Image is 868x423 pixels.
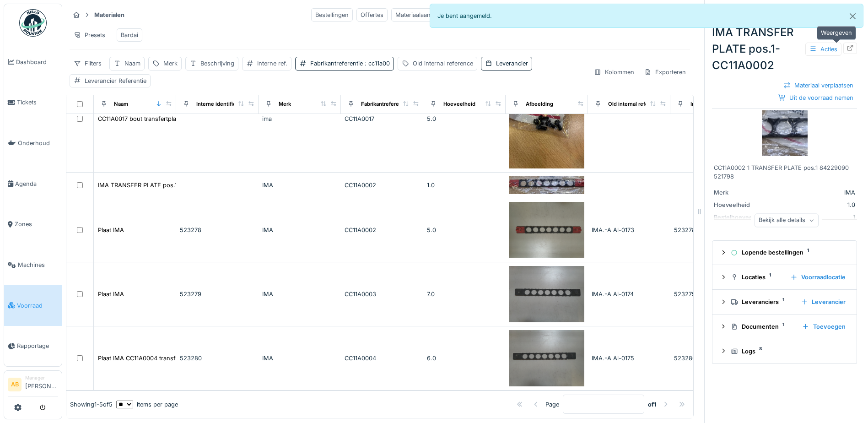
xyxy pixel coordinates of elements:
div: 523280 [180,354,255,363]
div: Materiaal verplaatsen [780,79,857,92]
span: Onderhoud [18,139,58,147]
div: 523278 [674,226,749,234]
div: Interne ref. [257,59,287,68]
div: Plaat IMA [98,290,124,298]
div: Filters [70,57,106,70]
img: Plaat IMA CC11A0004 transfer plate [509,330,584,386]
button: Close [842,4,863,28]
span: Zones [15,220,58,228]
div: Hoeveelheid [714,201,782,209]
div: Lopende bestellingen [731,248,846,257]
summary: Leveranciers1Leverancier [716,293,853,310]
a: Tickets [4,82,62,123]
a: Rapportage [4,326,62,367]
div: IMA.-A Al-0174 [592,290,667,298]
div: Interne identificator [196,100,246,108]
div: CC11A0002 1 TRANSFER PLATE pos.1 84229090 521798 [714,163,855,181]
img: IMA TRANSFER PLATE pos.1- CC11A0002 [762,110,808,156]
span: Dashboard [16,58,58,66]
div: 1.0 [427,181,502,190]
div: Naam [114,100,128,108]
div: 1.0 [786,201,855,209]
div: IMA TRANSFER PLATE pos.1- CC11A0002 [98,181,213,190]
span: Voorraad [17,301,58,310]
div: Plaat IMA CC11A0004 transfer plate [98,354,196,363]
div: IMA.-A Al-0175 [592,354,667,363]
div: Bardai [121,31,138,39]
span: Machines [18,260,58,269]
strong: Materialen [91,11,128,19]
div: 7.0 [427,290,502,298]
div: Plaat IMA [98,226,124,234]
div: Manager [25,374,58,381]
summary: Locaties1Voorraadlocatie [716,269,853,286]
div: 5.0 [427,114,502,123]
a: Agenda [4,163,62,204]
div: Leverancier [797,296,849,308]
summary: Logs8 [716,343,853,360]
a: Onderhoud [4,123,62,163]
div: Old internal reference [413,59,473,68]
div: Naam [124,59,140,68]
div: Materiaalaanvragen [391,8,454,22]
div: IMA [262,354,337,363]
div: Bekijk alle details [755,214,819,227]
div: Merk [279,100,291,108]
div: Kolommen [590,65,638,79]
div: Leverancier [496,59,528,68]
div: Locaties [731,273,783,282]
span: Tickets [17,98,58,107]
a: Machines [4,244,62,285]
div: IMA.-A Al-0173 [592,226,667,234]
div: CC11A0017 bout transfertplate [98,114,181,123]
a: Dashboard [4,42,62,82]
div: Showing 1 - 5 of 5 [70,400,113,409]
span: : cc11a00 [363,60,390,67]
div: Toevoegen [798,320,849,333]
div: Acties [805,43,841,56]
div: Merk [163,59,178,68]
div: Page [545,400,559,409]
summary: Documenten1Toevoegen [716,318,853,335]
div: Fabrikantreferentie [361,100,409,108]
div: CC11A0002 [345,181,420,190]
a: AB Manager[PERSON_NAME] [8,374,58,396]
img: CC11A0017 bout transfertplate [509,69,584,169]
div: 523278 [180,226,255,234]
a: Voorraad [4,285,62,326]
div: Leverancier Referentie [85,76,146,85]
div: Leveranciers [731,298,793,306]
img: Plaat IMA [509,202,584,258]
strong: of 1 [648,400,657,409]
summary: Lopende bestellingen1 [716,244,853,261]
div: Documenten [731,322,795,331]
div: Beschrijving [200,59,234,68]
div: IMA [262,290,337,298]
div: IMA [786,188,855,197]
span: Rapportage [17,342,58,350]
div: Bestellingen [311,8,353,22]
div: 523279 [180,290,255,298]
div: Voorraadlocatie [787,271,849,283]
div: Je bent aangemeld. [430,4,864,28]
div: Afbeelding [526,100,553,108]
div: IMA [262,181,337,190]
a: Zones [4,204,62,245]
div: CC11A0004 [345,354,420,363]
div: ima [262,114,337,123]
div: Uit de voorraad nemen [775,92,857,104]
div: CC11A0002 [345,226,420,234]
div: Hoeveelheid [443,100,475,108]
div: Offertes [356,8,388,22]
div: items per page [116,400,178,409]
img: Plaat IMA [509,266,584,322]
div: 523279 [674,290,749,298]
div: CC11A0003 [345,290,420,298]
div: Merk [714,188,782,197]
div: Old internal reference [608,100,663,108]
div: Logs [731,347,846,356]
li: [PERSON_NAME] [25,374,58,394]
div: 6.0 [427,354,502,363]
li: AB [8,378,22,391]
div: Weergeven [817,26,856,39]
